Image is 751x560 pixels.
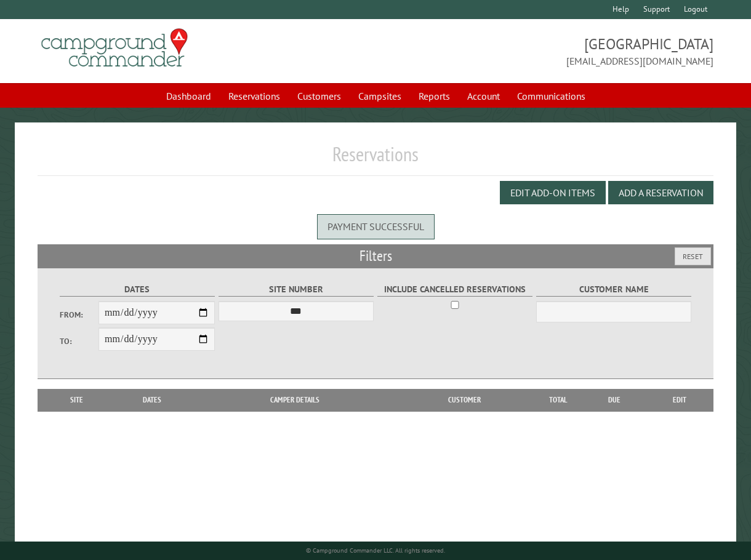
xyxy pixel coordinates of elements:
[219,282,374,297] label: Site Number
[460,84,507,108] a: Account
[377,282,532,297] label: Include Cancelled Reservations
[38,244,713,268] h2: Filters
[411,84,457,108] a: Reports
[195,389,395,411] th: Camper Details
[500,181,606,204] button: Edit Add-on Items
[375,34,713,68] span: [GEOGRAPHIC_DATA] [EMAIL_ADDRESS][DOMAIN_NAME]
[44,389,109,411] th: Site
[395,389,534,411] th: Customer
[159,84,219,108] a: Dashboard
[306,546,445,554] small: © Campground Commander LLC. All rights reserved.
[536,282,691,297] label: Customer Name
[60,282,215,297] label: Dates
[608,181,713,204] button: Add a Reservation
[109,389,195,411] th: Dates
[351,84,409,108] a: Campsites
[583,389,646,411] th: Due
[290,84,348,108] a: Customers
[646,389,713,411] th: Edit
[317,214,435,239] div: Payment successful
[534,389,583,411] th: Total
[60,309,98,321] label: From:
[38,142,713,176] h1: Reservations
[675,247,711,265] button: Reset
[221,84,287,108] a: Reservations
[38,24,191,72] img: Campground Commander
[510,84,593,108] a: Communications
[60,335,98,347] label: To:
